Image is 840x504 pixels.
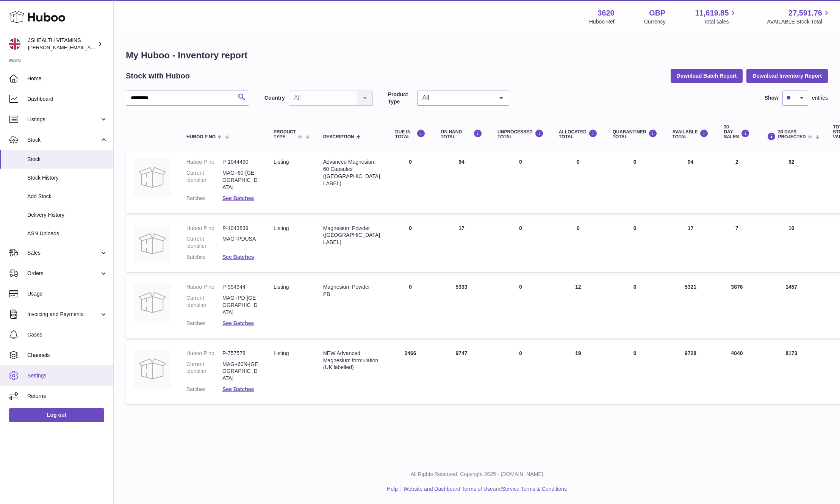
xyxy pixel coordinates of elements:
[767,18,831,25] span: AVAILABLE Stock Total
[222,158,258,166] dd: P-1044490
[133,283,171,321] img: product image
[716,276,757,338] td: 3876
[27,290,108,297] span: Usage
[767,8,831,25] a: 27,591.76 AVAILABLE Stock Total
[551,151,605,213] td: 0
[9,408,104,422] a: Log out
[716,151,757,213] td: 2
[490,276,551,338] td: 0
[551,276,605,338] td: 12
[757,151,825,213] td: 92
[27,136,100,144] span: Stock
[757,276,825,338] td: 1457
[186,254,222,261] dt: Batches
[598,8,615,18] strong: 3620
[765,94,779,102] label: Show
[704,18,737,25] span: Total sales
[186,195,222,202] dt: Batches
[388,151,433,213] td: 0
[634,159,637,165] span: 0
[222,386,254,392] a: See Batches
[27,230,108,237] span: ASN Uploads
[502,486,567,492] a: Service Terms & Conditions
[186,235,222,250] dt: Current identifier
[401,485,567,493] li: and
[222,294,258,316] dd: MAG+PD-[GEOGRAPHIC_DATA]
[665,342,716,404] td: 9728
[441,129,482,139] div: ON HAND Total
[404,486,493,492] a: Website and Dashboard Terms of Use
[186,225,222,232] dt: Huboo P no
[634,284,637,290] span: 0
[28,37,96,51] div: JSHEALTH VITAMINS
[222,283,258,291] dd: P-994944
[274,159,289,165] span: listing
[27,211,108,219] span: Delivery History
[323,135,354,139] span: Description
[186,350,222,357] dt: Huboo P no
[28,44,152,50] span: [PERSON_NAME][EMAIL_ADDRESS][DOMAIN_NAME]
[388,342,433,404] td: 2466
[433,151,490,213] td: 94
[757,217,825,272] td: 10
[788,8,822,18] span: 27,591.76
[551,342,605,404] td: 19
[490,217,551,272] td: 0
[695,8,737,25] a: 11,619.85 Total sales
[186,386,222,393] dt: Batches
[186,169,222,191] dt: Current identifier
[421,94,494,102] span: All
[695,8,729,18] span: 11,619.85
[133,350,171,388] img: product image
[133,225,171,263] img: product image
[27,311,100,318] span: Invoicing and Payments
[27,331,108,338] span: Cases
[274,350,289,356] span: listing
[634,350,637,356] span: 0
[27,372,108,379] span: Settings
[274,130,296,139] span: Product Type
[133,158,171,196] img: product image
[778,130,806,139] span: 30 DAYS PROJECTED
[433,342,490,404] td: 9747
[490,151,551,213] td: 0
[9,38,20,50] img: francesca@jshealthvitamins.com
[323,283,380,298] div: Magnesium Powder - PB
[27,193,108,200] span: Add Stock
[634,225,637,231] span: 0
[264,94,285,102] label: Country
[222,361,258,382] dd: MAG+60N-[GEOGRAPHIC_DATA]
[27,352,108,359] span: Channels
[551,217,605,272] td: 0
[388,91,413,105] label: Product Type
[812,94,828,102] span: entries
[222,195,254,201] a: See Batches
[323,350,380,371] div: NEW Advanced Magnesium formulation (UK labelled)
[724,125,750,140] div: 30 DAY SALES
[644,18,666,25] div: Currency
[186,361,222,382] dt: Current identifier
[613,129,657,139] div: QUARANTINED Total
[222,225,258,232] dd: P-1043839
[186,135,216,139] span: Huboo P no
[388,217,433,272] td: 0
[649,8,665,18] strong: GBP
[222,350,258,357] dd: P-757578
[27,249,100,257] span: Sales
[27,270,100,277] span: Orders
[222,169,258,191] dd: MAG+60-[GEOGRAPHIC_DATA]
[746,69,828,83] button: Download Inventory Report
[274,225,289,231] span: listing
[186,320,222,327] dt: Batches
[671,69,743,83] button: Download Batch Report
[27,156,108,163] span: Stock
[665,276,716,338] td: 5321
[222,320,254,326] a: See Batches
[222,235,258,250] dd: MAG+PDUSA
[559,129,598,139] div: ALLOCATED Total
[274,284,289,290] span: listing
[589,18,615,25] div: Huboo Ref
[323,225,380,246] div: Magnesium Powder ([GEOGRAPHIC_DATA] LABEL)
[665,151,716,213] td: 94
[387,486,398,492] a: Help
